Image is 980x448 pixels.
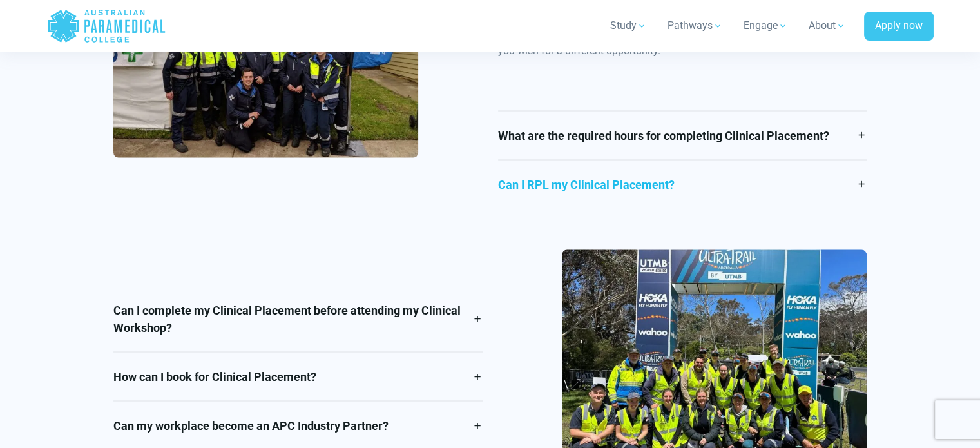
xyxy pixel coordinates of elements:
[660,8,731,44] a: Pathways
[498,14,854,57] span: and current recruiters (listed on your student portal once enrolled), but you also have the optio...
[113,352,483,400] a: How can I book for Clinical Placement?
[864,12,934,41] a: Apply now
[498,160,867,208] a: Can I RPL my Clinical Placement?
[498,111,867,159] a: What are the required hours for completing Clinical Placement?
[801,8,854,44] a: About
[47,5,166,47] a: Australian Paramedical College
[113,286,483,351] a: Can I complete my Clinical Placement before attending my Clinical Workshop?
[602,8,655,44] a: Study
[736,8,796,44] a: Engage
